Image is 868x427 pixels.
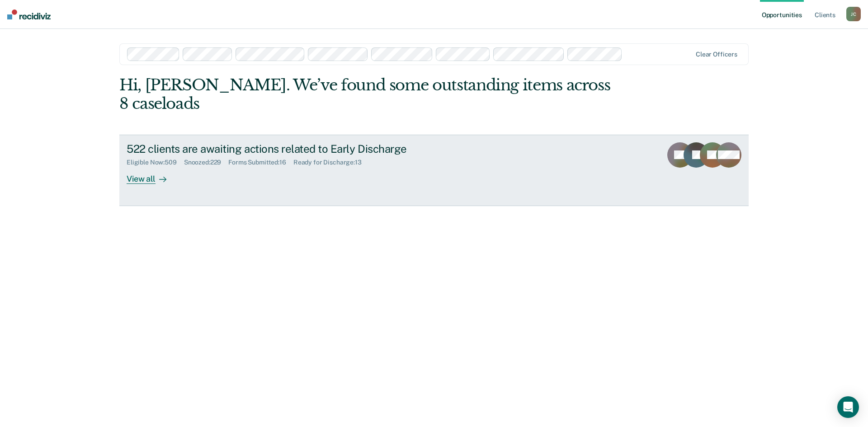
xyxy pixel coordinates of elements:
img: Recidiviz [7,9,51,19]
div: Ready for Discharge : 13 [293,159,369,166]
div: Snoozed : 229 [184,159,229,166]
div: Forms Submitted : 16 [228,159,293,166]
div: Open Intercom Messenger [837,396,859,418]
button: JC [846,7,861,21]
div: Hi, [PERSON_NAME]. We’ve found some outstanding items across 8 caseloads [119,76,623,113]
div: J C [846,7,861,21]
div: Eligible Now : 509 [127,159,184,166]
div: View all [127,166,177,184]
a: 522 clients are awaiting actions related to Early DischargeEligible Now:509Snoozed:229Forms Submi... [119,135,749,206]
div: Clear officers [696,51,737,58]
div: 522 clients are awaiting actions related to Early Discharge [127,142,444,155]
